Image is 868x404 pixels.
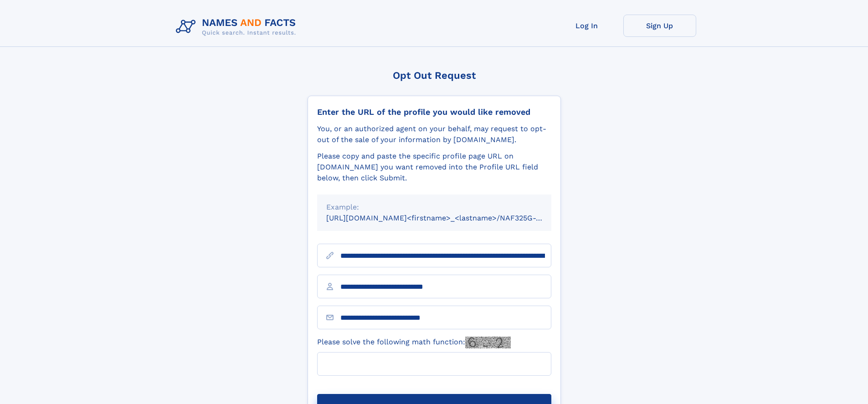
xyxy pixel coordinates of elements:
div: Opt Out Request [308,70,561,81]
div: You, or an authorized agent on your behalf, may request to opt-out of the sale of your informatio... [317,123,551,145]
a: Log In [550,15,623,37]
label: Please solve the following math function: [317,337,511,348]
a: Sign Up [623,15,696,37]
small: [URL][DOMAIN_NAME]<firstname>_<lastname>/NAF325G-xxxxxxxx [326,214,569,222]
div: Please copy and paste the specific profile page URL on [DOMAIN_NAME] you want removed into the Pr... [317,151,551,184]
div: Example: [326,202,542,213]
img: Logo Names and Facts [172,15,303,39]
div: Enter the URL of the profile you would like removed [317,107,551,117]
